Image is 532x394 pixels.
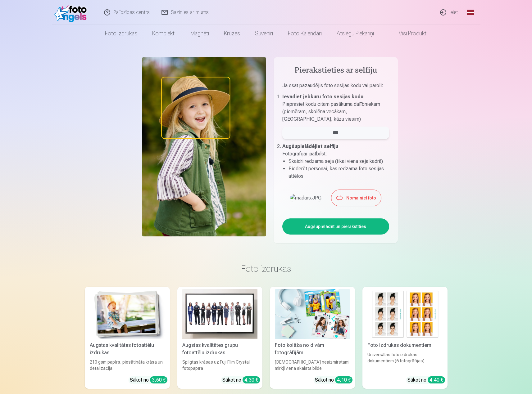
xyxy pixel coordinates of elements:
[54,2,90,22] img: /fa1
[289,158,389,165] li: Skaidri redzama seja (tikai viena seja kadrā)
[90,263,443,274] h3: Foto izdrukas
[180,342,260,356] div: Augstas kvalitātes grupu fotoattēlu izdrukas
[248,25,280,42] a: Suvenīri
[87,342,167,356] div: Augstas kvalitātes fotoattēlu izdrukas
[282,143,338,149] b: Augšupielādējiet selfiju
[183,25,216,42] a: Magnēti
[145,25,183,42] a: Komplekti
[282,94,363,100] b: Ievadiet jebkuru foto sesijas kodu
[335,376,352,383] div: 4,10 €
[216,25,248,42] a: Krūzes
[272,359,352,371] div: [DEMOGRAPHIC_DATA] neaizmirstami mirkļi vienā skaistā bildē
[329,25,381,42] a: Atslēgu piekariņi
[222,376,260,384] div: Sākot no
[150,376,167,383] div: 3,60 €
[282,150,389,158] p: Fotogrāfijai jāatbilst :
[272,342,352,356] div: Foto kolāža no divām fotogrāfijām
[365,351,445,371] div: Universālas foto izdrukas dokumentiem (6 fotogrāfijas)
[362,287,448,389] a: Foto izdrukas dokumentiemFoto izdrukas dokumentiemUniversālas foto izdrukas dokumentiem (6 fotogr...
[182,289,257,339] img: Augstas kvalitātes grupu fotoattēlu izdrukas
[315,376,352,384] div: Sākot no
[243,376,260,383] div: 4,30 €
[177,287,262,389] a: Augstas kvalitātes grupu fotoattēlu izdrukasAugstas kvalitātes grupu fotoattēlu izdrukasSpilgtas ...
[87,359,167,371] div: 210 gsm papīrs, piesātināta krāsa un detalizācija
[282,66,389,76] h4: Pierakstieties ar selfiju
[180,359,260,371] div: Spilgtas krāsas uz Fuji Film Crystal fotopapīra
[367,289,443,339] img: Foto izdrukas dokumentiem
[98,25,145,42] a: Foto izdrukas
[407,376,445,384] div: Sākot no
[365,342,445,349] div: Foto izdrukas dokumentiem
[381,25,435,42] a: Visi produkti
[130,376,167,384] div: Sākot no
[280,25,329,42] a: Foto kalendāri
[282,82,389,93] p: Ja esat pazaudējis foto sesijas kodu vai paroli :
[85,287,170,389] a: Augstas kvalitātes fotoattēlu izdrukasAugstas kvalitātes fotoattēlu izdrukas210 gsm papīrs, piesā...
[270,287,355,389] a: Foto kolāža no divām fotogrāfijāmFoto kolāža no divām fotogrāfijām[DEMOGRAPHIC_DATA] neaizmirstam...
[282,218,389,235] button: Augšupielādēt un pierakstīties
[428,376,445,383] div: 4,40 €
[90,289,165,339] img: Augstas kvalitātes fotoattēlu izdrukas
[289,165,389,180] li: Piederēt personai, kas redzama foto sesijas attēlos
[282,101,389,123] p: Pieprasiet kodu citam pasākuma dalībniekam (piemēram, skolēna vecākam, [GEOGRAPHIC_DATA], kāzu vi...
[290,194,321,202] img: madars.JPG
[331,190,381,206] button: Nomainiet foto
[275,289,350,339] img: Foto kolāža no divām fotogrāfijām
